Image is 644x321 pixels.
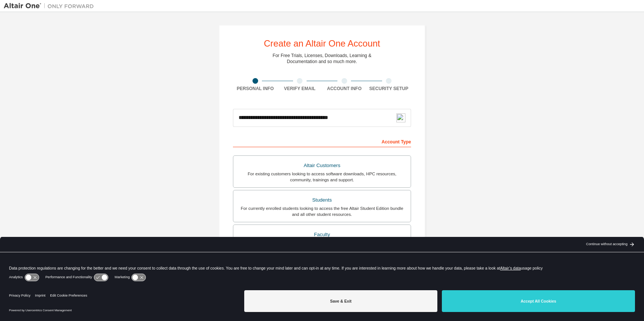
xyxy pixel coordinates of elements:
[396,113,405,122] img: npw-badge-icon.svg
[238,205,406,217] div: For currently enrolled students looking to access the free Altair Student Edition bundle and all ...
[238,171,406,183] div: For existing customers looking to access software downloads, HPC resources, community, trainings ...
[322,86,367,92] div: Account Info
[233,86,278,92] div: Personal Info
[238,195,406,205] div: Students
[367,86,411,92] div: Security Setup
[4,2,98,10] img: Altair One
[233,135,411,147] div: Account Type
[273,53,372,65] div: For Free Trials, Licenses, Downloads, Learning & Documentation and so much more.
[238,160,406,171] div: Altair Customers
[238,229,406,240] div: Faculty
[264,39,380,48] div: Create an Altair One Account
[278,86,322,92] div: Verify Email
